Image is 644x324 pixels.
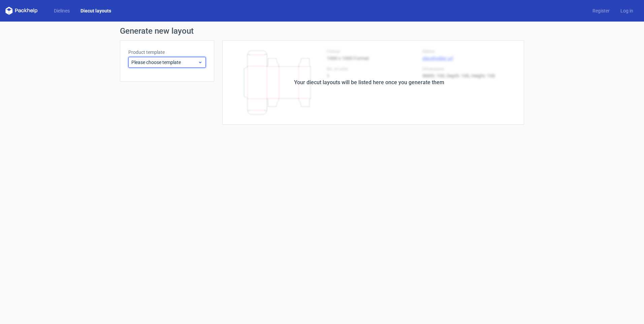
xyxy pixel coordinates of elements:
span: Please choose template [131,59,198,66]
a: Log in [615,7,639,14]
label: Product template [128,49,206,56]
div: Your diecut layouts will be listed here once you generate them [294,78,444,87]
h1: Generate new layout [120,27,524,35]
a: Register [587,7,615,14]
a: Diecut layouts [75,7,117,14]
a: Dielines [49,7,75,14]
